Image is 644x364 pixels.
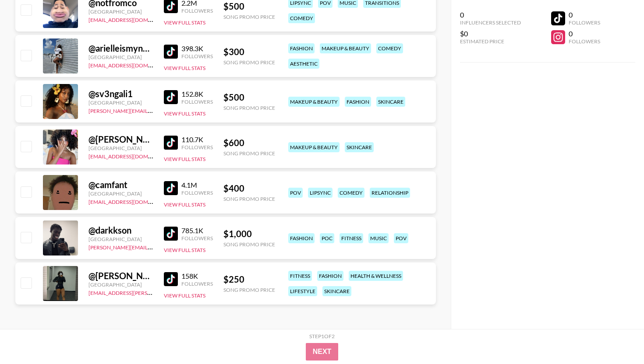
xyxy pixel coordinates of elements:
[223,241,275,248] div: Song Promo Price
[569,38,600,45] div: Followers
[181,181,213,189] div: 4.1M
[88,99,153,106] div: [GEOGRAPHIC_DATA]
[223,59,275,66] div: Song Promo Price
[164,181,178,195] img: TikTok
[88,270,153,281] div: @ [PERSON_NAME]
[376,43,403,53] div: comedy
[88,60,177,69] a: [EMAIL_ADDRESS][DOMAIN_NAME]
[181,144,213,150] div: Followers
[345,97,371,107] div: fashion
[223,105,275,111] div: Song Promo Price
[181,189,213,196] div: Followers
[288,142,340,152] div: makeup & beauty
[288,233,315,243] div: fashion
[340,233,363,243] div: fitness
[223,183,275,194] div: $ 400
[460,10,521,19] div: 0
[309,333,335,339] div: Step 1 of 2
[288,188,303,198] div: pov
[460,19,521,26] div: Influencers Selected
[308,188,333,198] div: lipsync
[88,242,218,251] a: [PERSON_NAME][EMAIL_ADDRESS][DOMAIN_NAME]
[349,271,403,281] div: health & wellness
[181,98,213,105] div: Followers
[394,233,408,243] div: pov
[164,247,205,253] button: View Full Stats
[164,156,205,162] button: View Full Stats
[223,150,275,157] div: Song Promo Price
[317,271,343,281] div: fashion
[322,286,351,296] div: skincare
[88,197,177,205] a: [EMAIL_ADDRESS][DOMAIN_NAME]
[569,10,600,19] div: 0
[320,233,334,243] div: poc
[223,287,275,293] div: Song Promo Price
[181,90,213,98] div: 152.8K
[600,320,633,353] iframe: Drift Widget Chat Controller
[569,29,600,38] div: 0
[181,44,213,53] div: 398.3K
[88,88,153,99] div: @ sv3ngali1
[88,281,153,288] div: [GEOGRAPHIC_DATA]
[345,142,374,152] div: skincare
[164,136,178,150] img: TikTok
[181,7,213,14] div: Followers
[88,106,218,114] a: [PERSON_NAME][EMAIL_ADDRESS][DOMAIN_NAME]
[181,280,213,287] div: Followers
[223,228,275,239] div: $ 1,000
[164,65,205,71] button: View Full Stats
[376,97,405,107] div: skincare
[164,110,205,117] button: View Full Stats
[223,1,275,12] div: $ 500
[88,190,153,197] div: [GEOGRAPHIC_DATA]
[223,274,275,285] div: $ 250
[88,43,153,54] div: @ arielleismynam3
[223,14,275,20] div: Song Promo Price
[288,13,315,23] div: comedy
[88,145,153,151] div: [GEOGRAPHIC_DATA]
[460,29,521,38] div: $0
[164,292,205,299] button: View Full Stats
[223,46,275,57] div: $ 300
[370,188,410,198] div: relationship
[181,135,213,144] div: 110.7K
[223,137,275,148] div: $ 600
[181,235,213,241] div: Followers
[288,97,340,107] div: makeup & beauty
[88,8,153,15] div: [GEOGRAPHIC_DATA]
[460,38,521,45] div: Estimated Price
[288,59,319,69] div: aesthetic
[164,272,178,286] img: TikTok
[288,43,315,53] div: fashion
[88,15,177,23] a: [EMAIL_ADDRESS][DOMAIN_NAME]
[223,92,275,103] div: $ 500
[368,233,389,243] div: music
[164,45,178,59] img: TikTok
[164,19,205,26] button: View Full Stats
[164,90,178,104] img: TikTok
[88,134,153,145] div: @ [PERSON_NAME].[PERSON_NAME]
[288,286,317,296] div: lifestyle
[164,227,178,241] img: TikTok
[88,236,153,242] div: [GEOGRAPHIC_DATA]
[88,54,153,60] div: [GEOGRAPHIC_DATA]
[181,272,213,280] div: 158K
[181,53,213,59] div: Followers
[88,179,153,190] div: @ camfant
[88,151,177,160] a: [EMAIL_ADDRESS][DOMAIN_NAME]
[88,288,218,296] a: [EMAIL_ADDRESS][PERSON_NAME][DOMAIN_NAME]
[569,19,600,26] div: Followers
[223,196,275,202] div: Song Promo Price
[288,271,312,281] div: fitness
[88,225,153,236] div: @ darkkson
[306,343,339,360] button: Next
[181,226,213,235] div: 785.1K
[164,201,205,208] button: View Full Stats
[320,43,371,53] div: makeup & beauty
[338,188,364,198] div: comedy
